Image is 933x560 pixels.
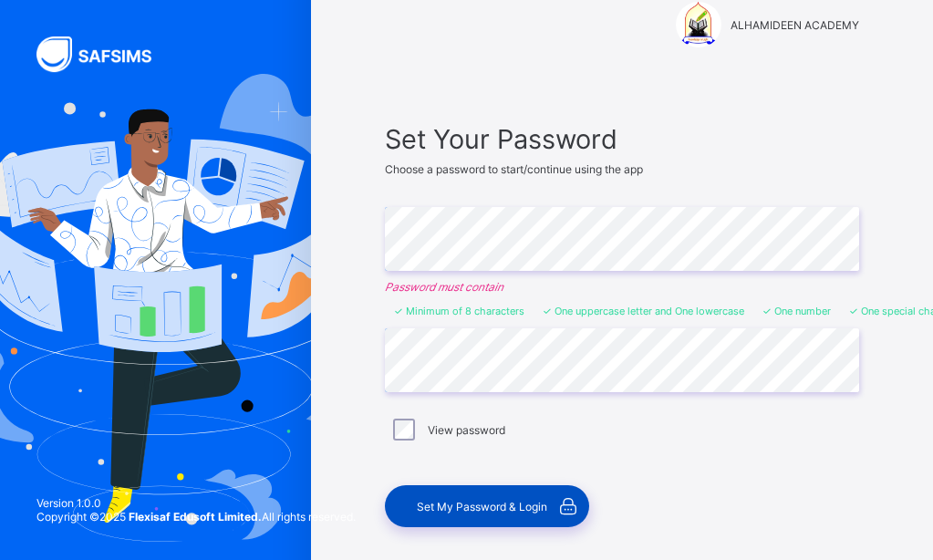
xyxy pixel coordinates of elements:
span: Version 1.0.0 [36,496,356,510]
li: One number [762,305,831,317]
li: Minimum of 8 characters [394,305,524,317]
strong: Flexisaf Edusoft Limited. [129,510,262,524]
label: View password [428,423,505,437]
span: Copyright © 2025 All rights reserved. [36,510,356,524]
em: Password must contain [385,280,859,294]
span: Choose a password to start/continue using the app [385,162,643,176]
img: ALHAMIDEEN ACADEMY [676,2,721,47]
li: One uppercase letter and One lowercase [543,305,744,317]
span: ALHAMIDEEN ACADEMY [731,18,859,32]
span: Set My Password & Login [417,500,547,513]
img: SAFSIMS Logo [36,36,173,72]
span: Set Your Password [385,123,859,155]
